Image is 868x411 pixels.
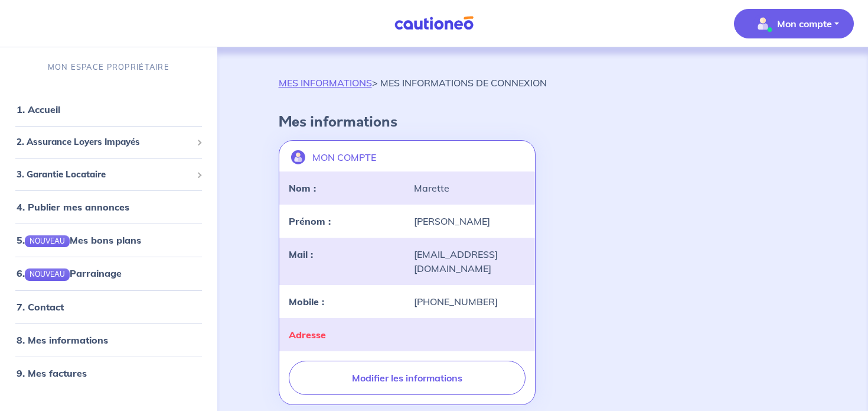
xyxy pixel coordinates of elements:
[5,195,213,219] div: 4. Publier mes annonces
[753,14,772,33] img: illu_account_valid_menu.svg
[17,201,129,213] a: 4. Publier mes annonces
[5,163,213,186] div: 3. Garantie Locataire
[407,295,533,309] div: [PHONE_NUMBER]
[289,248,313,260] strong: Mail :
[279,76,547,90] p: > MES INFORMATIONS DE CONNEXION
[407,214,533,228] div: [PERSON_NAME]
[5,361,213,385] div: 9. Mes factures
[17,267,122,279] a: 6.NOUVEAUParrainage
[279,114,807,131] h4: Mes informations
[5,131,213,154] div: 2. Assurance Loyers Impayés
[17,103,60,115] a: 1. Accueil
[17,301,64,313] a: 7. Contact
[279,77,372,89] a: MES INFORMATIONS
[5,295,213,319] div: 7. Contact
[312,150,376,164] p: MON COMPTE
[289,361,526,395] button: Modifier les informations
[17,367,87,379] a: 9. Mes factures
[407,181,533,195] div: Marette
[17,135,192,149] span: 2. Assurance Loyers Impayés
[5,98,213,121] div: 1. Accueil
[407,247,533,276] div: [EMAIL_ADDRESS][DOMAIN_NAME]
[777,17,832,31] p: Mon compte
[17,234,141,246] a: 5.NOUVEAUMes bons plans
[5,328,213,352] div: 8. Mes informations
[289,215,331,227] strong: Prénom :
[289,182,316,194] strong: Nom :
[5,261,213,285] div: 6.NOUVEAUParrainage
[291,150,305,164] img: illu_account.svg
[17,168,192,182] span: 3. Garantie Locataire
[734,9,854,38] button: illu_account_valid_menu.svgMon compte
[390,16,478,31] img: Cautioneo
[17,334,108,346] a: 8. Mes informations
[48,62,169,73] p: MON ESPACE PROPRIÉTAIRE
[289,296,324,308] strong: Mobile :
[289,329,326,341] strong: Adresse
[5,228,213,252] div: 5.NOUVEAUMes bons plans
